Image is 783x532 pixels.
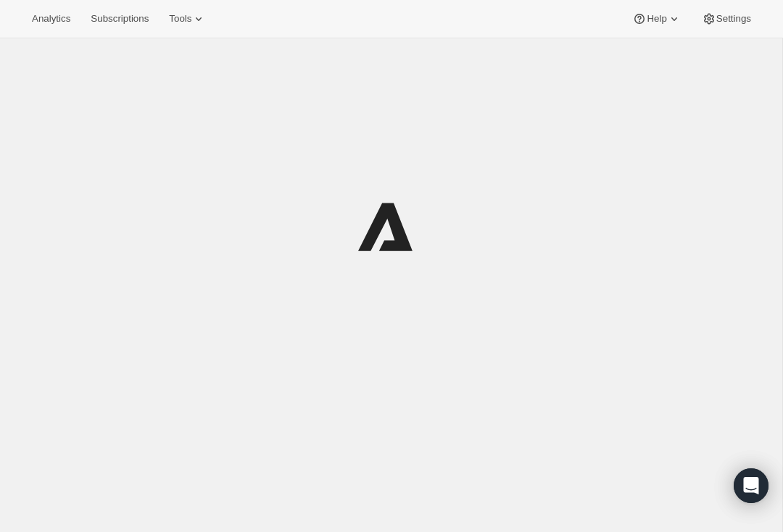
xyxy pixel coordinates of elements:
button: Subscriptions [82,9,157,29]
button: Analytics [23,9,79,29]
span: Help [647,13,666,25]
button: Help [623,9,689,29]
div: Open Intercom Messenger [734,468,768,503]
button: Tools [160,9,215,29]
span: Settings [716,13,751,25]
span: Analytics [32,13,70,25]
span: Subscriptions [91,13,149,25]
button: Settings [693,9,760,29]
span: Tools [169,13,191,25]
